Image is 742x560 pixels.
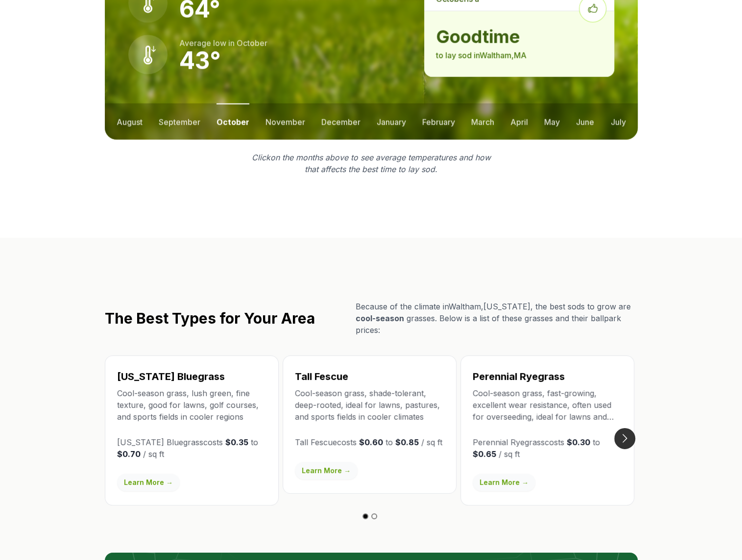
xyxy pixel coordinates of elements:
button: february [422,103,455,140]
button: september [159,103,200,140]
button: Go to next slide [614,428,635,449]
button: Go to slide 2 [371,513,377,519]
p: [US_STATE] Bluegrass costs to / sq ft [117,436,266,460]
p: Cool-season grass, lush green, fine texture, good for lawns, golf courses, and sports fields in c... [117,387,266,423]
strong: $0.60 [359,437,383,447]
button: july [610,103,625,140]
h3: Tall Fescue [295,370,444,383]
strong: $0.70 [117,449,141,459]
h3: Perennial Ryegrass [473,370,622,383]
strong: $0.35 [225,437,248,447]
span: cool-season [356,313,404,323]
a: Learn More → [473,474,535,491]
button: april [510,103,528,140]
button: march [471,103,494,140]
a: Learn More → [295,462,358,480]
button: Go to slide 1 [362,513,368,519]
strong: good time [436,27,602,47]
a: Learn More → [117,474,180,491]
button: may [544,103,560,140]
button: october [216,103,249,140]
h2: The Best Types for Your Area [105,309,315,327]
p: Average low in [179,37,267,49]
p: Cool-season grass, fast-growing, excellent wear resistance, often used for overseeding, ideal for... [473,387,622,423]
strong: 43 ° [179,46,221,75]
strong: $0.85 [395,437,419,447]
strong: $0.30 [567,437,590,447]
button: january [377,103,406,140]
p: Because of the climate in Waltham , [US_STATE] , the best sods to grow are grasses. Below is a li... [356,301,638,336]
p: Tall Fescue costs to / sq ft [295,436,444,448]
h3: [US_STATE] Bluegrass [117,370,266,383]
button: august [117,103,143,140]
p: to lay sod in Waltham , MA [436,50,602,61]
strong: $0.65 [473,449,496,459]
button: june [576,103,594,140]
button: december [321,103,360,140]
p: Cool-season grass, shade-tolerant, deep-rooted, ideal for lawns, pastures, and sports fields in c... [295,387,444,423]
p: Click on the months above to see average temperatures and how that affects the best time to lay sod. [246,152,497,175]
button: november [265,103,305,140]
p: Perennial Ryegrass costs to / sq ft [473,436,622,460]
span: october [237,38,267,48]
